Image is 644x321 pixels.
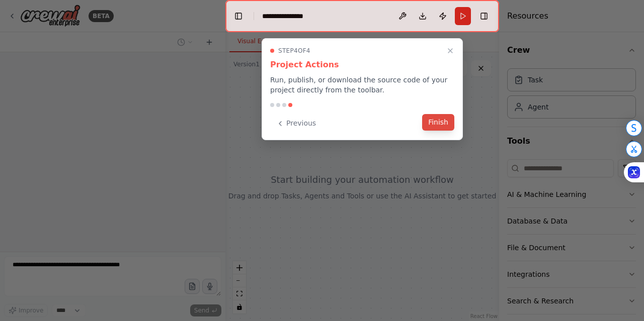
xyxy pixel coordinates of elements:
[270,115,322,132] button: Previous
[270,59,454,71] h3: Project Actions
[278,47,310,55] span: Step 4 of 4
[270,75,454,95] p: Run, publish, or download the source code of your project directly from the toolbar.
[231,9,246,23] button: Hide left sidebar
[444,45,456,57] button: Close walkthrough
[422,114,454,131] button: Finish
